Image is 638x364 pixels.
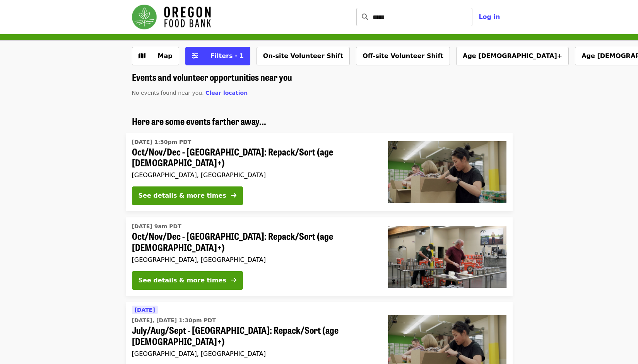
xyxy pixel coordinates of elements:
button: Clear location [205,89,248,97]
time: [DATE], [DATE] 1:30pm PDT [132,316,216,325]
i: search icon [362,13,368,21]
span: July/Aug/Sept - [GEOGRAPHIC_DATA]: Repack/Sort (age [DEMOGRAPHIC_DATA]+) [132,325,376,347]
i: arrow-right icon [231,192,236,199]
button: Log in [472,9,506,25]
button: Age [DEMOGRAPHIC_DATA]+ [456,47,569,65]
i: map icon [139,52,145,60]
input: Search [373,8,472,26]
i: arrow-right icon [231,277,236,284]
span: Here are some events farther away... [132,114,266,128]
button: On-site Volunteer Shift [257,47,350,65]
img: Oct/Nov/Dec - Portland: Repack/Sort (age 16+) organized by Oregon Food Bank [388,226,506,288]
button: See details & more times [132,271,243,290]
span: Clear location [205,90,248,96]
img: Oct/Nov/Dec - Portland: Repack/Sort (age 8+) organized by Oregon Food Bank [388,141,506,203]
span: Oct/Nov/Dec - [GEOGRAPHIC_DATA]: Repack/Sort (age [DEMOGRAPHIC_DATA]+) [132,146,376,169]
time: [DATE] 1:30pm PDT [132,138,192,146]
i: sliders-h icon [192,52,198,60]
button: Filters (1 selected) [185,47,250,65]
div: See details & more times [139,191,226,200]
div: [GEOGRAPHIC_DATA], [GEOGRAPHIC_DATA] [132,171,376,179]
time: [DATE] 9am PDT [132,222,181,231]
div: [GEOGRAPHIC_DATA], [GEOGRAPHIC_DATA] [132,256,376,263]
img: Oregon Food Bank - Home [132,5,211,29]
span: Log in [479,13,500,21]
button: Off-site Volunteer Shift [356,47,450,65]
a: See details for "Oct/Nov/Dec - Portland: Repack/Sort (age 8+)" [126,133,513,212]
button: Show map view [132,47,179,65]
div: See details & more times [139,276,226,285]
span: Filters · 1 [210,52,244,60]
div: [GEOGRAPHIC_DATA], [GEOGRAPHIC_DATA] [132,350,376,357]
span: Oct/Nov/Dec - [GEOGRAPHIC_DATA]: Repack/Sort (age [DEMOGRAPHIC_DATA]+) [132,231,376,253]
span: No events found near you. [132,90,204,96]
span: Map [158,52,173,60]
span: [DATE] [135,307,155,313]
a: See details for "Oct/Nov/Dec - Portland: Repack/Sort (age 16+)" [126,217,513,296]
button: See details & more times [132,186,243,205]
span: Events and volunteer opportunities near you [132,70,292,84]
